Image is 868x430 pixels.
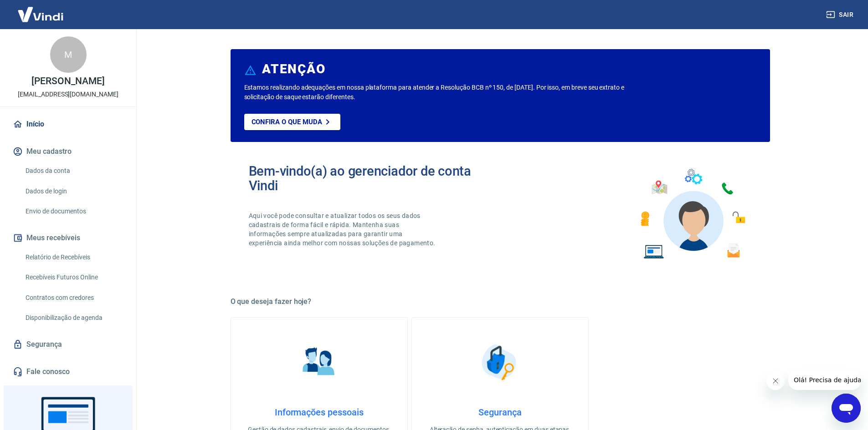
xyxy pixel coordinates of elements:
a: Segurança [11,334,125,354]
a: Contratos com credores [22,288,125,307]
a: Recebíveis Futuros Online [22,268,125,287]
a: Envio de documentos [22,202,125,221]
h4: Segurança [426,407,574,418]
a: Dados da conta [22,162,125,180]
img: Vindi [11,0,70,28]
a: Disponibilização de agenda [22,309,125,327]
p: Aqui você pode consultar e atualizar todos os seus dados cadastrais de forma fácil e rápida. Mant... [249,211,437,248]
a: Fale conosco [11,362,125,382]
p: Confira o que muda [252,118,322,126]
a: Confira o que muda [244,114,340,130]
div: M [50,36,87,73]
span: Olá! Precisa de ajuda? [5,6,77,14]
img: Imagem de um avatar masculino com diversos icones exemplificando as funcionalidades do gerenciado... [632,164,752,264]
h6: ATENÇÃO [262,65,325,74]
p: Estamos realizando adequações em nossa plataforma para atender a Resolução BCB nº 150, de [DATE].... [244,83,654,102]
iframe: Fechar mensagem [766,372,785,390]
a: Relatório de Recebíveis [22,248,125,267]
p: [PERSON_NAME] [31,76,104,86]
button: Meu cadastro [11,142,125,162]
h5: O que deseja fazer hoje? [231,297,770,306]
iframe: Botão para abrir a janela de mensagens [832,394,861,423]
p: [EMAIL_ADDRESS][DOMAIN_NAME] [18,90,118,99]
img: Segurança [477,339,523,385]
iframe: Mensagem da empresa [788,370,861,390]
a: Início [11,114,125,134]
img: Informações pessoais [296,339,342,385]
button: Meus recebíveis [11,228,125,248]
a: Dados de login [22,182,125,201]
h2: Bem-vindo(a) ao gerenciador de conta Vindi [249,164,500,193]
button: Sair [824,6,857,23]
h4: Informações pessoais [246,407,393,418]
